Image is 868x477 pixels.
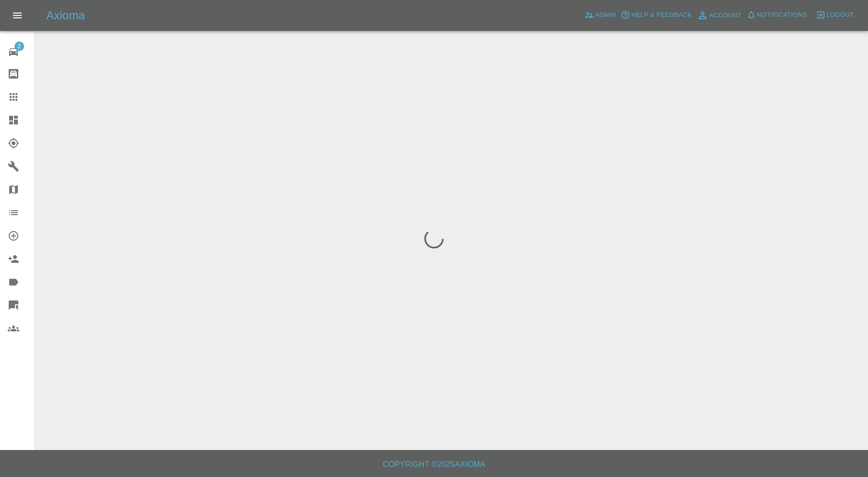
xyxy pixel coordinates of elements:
[744,8,810,23] button: Notifications
[8,458,860,471] h6: Copyright © 2025 Axioma
[6,4,29,27] button: Open drawer
[46,8,85,23] h5: Axioma
[694,8,744,23] a: Account
[618,8,694,23] button: Help & Feedback
[595,10,616,21] span: Admin
[814,8,856,23] button: Logout
[709,10,742,21] span: Account
[14,41,24,51] span: 2
[757,10,807,21] span: Notifications
[631,10,692,21] span: Help & Feedback
[827,10,854,21] span: Logout
[582,8,619,23] a: Admin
